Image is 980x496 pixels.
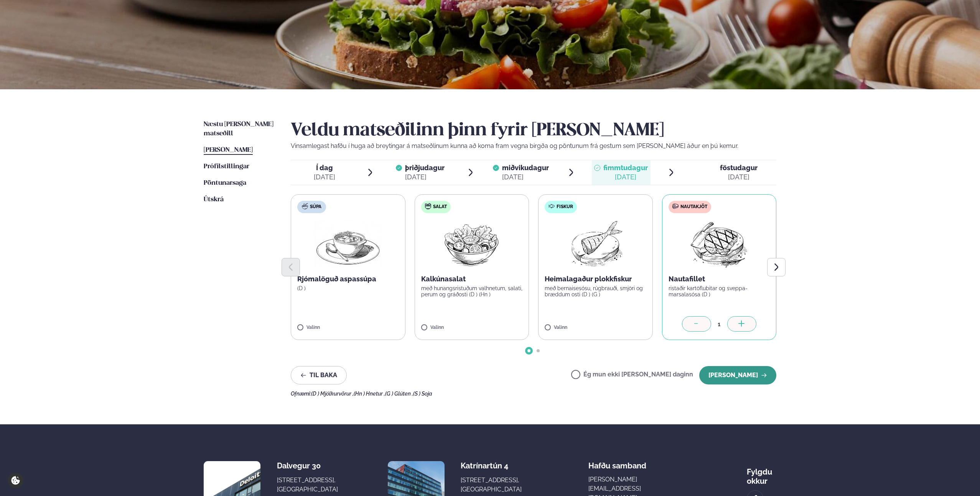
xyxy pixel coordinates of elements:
button: Next slide [767,258,786,276]
span: Næstu [PERSON_NAME] matseðill [204,121,273,137]
a: Næstu [PERSON_NAME] matseðill [204,120,275,138]
span: þriðjudagur [405,164,445,172]
div: [STREET_ADDRESS], [GEOGRAPHIC_DATA] [461,476,522,494]
span: Útskrá [204,196,224,203]
span: Prófílstillingar [204,163,249,170]
div: [DATE] [405,172,445,182]
p: (D ) [297,285,399,291]
a: Útskrá [204,195,224,204]
a: [PERSON_NAME] [204,146,253,155]
div: 1 [711,320,727,328]
button: [PERSON_NAME] [699,366,776,384]
span: (S ) Soja [413,391,432,397]
img: beef.svg [672,203,679,209]
span: Go to slide 1 [527,349,530,352]
div: [DATE] [314,172,335,182]
div: Dalvegur 30 [277,461,338,470]
h2: Veldu matseðilinn þinn fyrir [PERSON_NAME] [291,120,776,141]
img: salad.svg [425,203,431,209]
img: soup.svg [302,203,308,209]
span: [PERSON_NAME] [204,147,253,153]
img: Soup.png [314,219,382,268]
a: Prófílstillingar [204,162,249,171]
span: Hafðu samband [588,455,646,470]
span: fimmtudagur [603,164,648,172]
p: með bernaisesósu, rúgbrauði, smjöri og bræddum osti (D ) (G ) [545,285,646,297]
img: fish.svg [548,203,555,209]
span: Salat [433,204,447,210]
div: Katrínartún 4 [461,461,522,470]
div: Ofnæmi: [291,391,776,397]
div: [STREET_ADDRESS], [GEOGRAPHIC_DATA] [277,476,338,494]
span: Nautakjöt [680,204,707,210]
div: Fylgdu okkur [747,461,776,486]
div: [DATE] [502,172,549,182]
span: Go to slide 2 [537,349,540,352]
span: miðvikudagur [502,164,549,172]
div: [DATE] [720,172,758,182]
button: Previous slide [282,258,300,276]
p: ristaðir kartöflubitar og sveppa- marsalasósa (D ) [669,285,770,297]
span: Súpa [310,204,321,210]
span: (D ) Mjólkurvörur , [311,391,354,397]
a: Pöntunarsaga [204,179,246,188]
p: Heimalagaður plokkfiskur [545,274,646,284]
span: (G ) Glúten , [385,391,413,397]
p: Vinsamlegast hafðu í huga að breytingar á matseðlinum kunna að koma fram vegna birgða og pöntunum... [291,141,776,151]
a: Cookie settings [8,473,23,488]
p: Nautafillet [669,274,770,284]
p: með hunangsristuðum valhnetum, salati, perum og gráðosti (D ) (Hn ) [421,285,523,297]
div: [DATE] [603,172,648,182]
img: Salad.png [438,219,506,268]
p: Kalkúnasalat [421,274,523,284]
img: Beef-Meat.png [685,219,753,268]
span: Fiskur [557,204,573,210]
img: Fish.png [562,219,629,268]
p: Rjómalöguð aspassúpa [297,274,399,284]
span: (Hn ) Hnetur , [354,391,385,397]
button: Til baka [291,366,347,384]
span: Pöntunarsaga [204,180,246,186]
span: föstudagur [720,164,758,172]
span: Í dag [314,163,335,172]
